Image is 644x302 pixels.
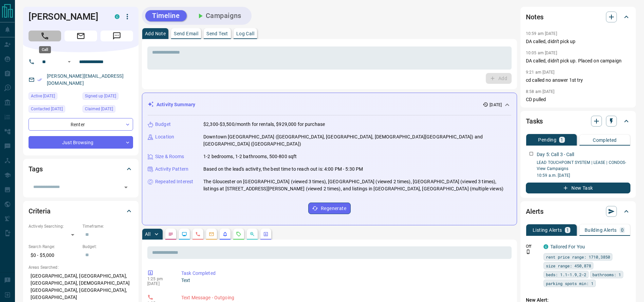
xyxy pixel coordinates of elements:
p: $0 - $5,000 [29,250,79,261]
div: Criteria [29,203,133,219]
p: Pending [538,137,556,142]
div: Sun Nov 08 2020 [82,92,133,102]
p: Downtown [GEOGRAPHIC_DATA] ([GEOGRAPHIC_DATA], [GEOGRAPHIC_DATA], [DEMOGRAPHIC_DATA][GEOGRAPHIC_D... [203,133,511,148]
p: 10:59 a.m. [DATE] [537,172,630,178]
p: 0 [621,228,624,232]
div: Fri Jul 11 2025 [82,105,133,115]
p: The Gloucester on [GEOGRAPHIC_DATA] (viewed 3 times), [GEOGRAPHIC_DATA] (viewed 2 times), [GEOGRA... [203,178,511,192]
div: Renter [29,118,133,131]
span: size range: 450,878 [546,262,591,269]
a: LEAD TOUCHPOINT SYSTEM | LEASE | CONDOS- View Campaigns [537,160,626,171]
p: 9:21 am [DATE] [526,70,555,75]
p: Completed [593,138,617,143]
p: 1-2 bedrooms, 1-2 bathrooms, 500-800 sqft [203,153,297,160]
p: Location [155,133,174,140]
div: condos.ca [115,14,119,19]
svg: Agent Actions [263,231,269,237]
p: Send Email [174,31,198,36]
p: Based on the lead's activity, the best time to reach out is: 4:00 PM - 5:30 PM [203,166,363,173]
div: Activity Summary[DATE] [148,98,511,111]
p: 1 [566,228,569,232]
svg: Listing Alerts [222,231,228,237]
p: DA called, didn't pick up. Placed on campaign [526,57,630,64]
p: Add Note [145,31,166,36]
p: Text Message - Outgoing [181,294,509,301]
span: Signed up [DATE] [85,93,116,99]
svg: Emails [209,231,214,237]
svg: Notes [168,231,173,237]
div: Call [39,46,51,53]
p: DA called, didn't pick up [526,38,630,45]
svg: Push Notification Only [526,249,531,254]
span: Contacted [DATE] [31,106,63,112]
div: Tasks [526,113,630,129]
svg: Lead Browsing Activity [182,231,187,237]
p: All [145,232,150,237]
button: Regenerate [308,203,351,214]
span: rent price range: 1710,3850 [546,253,610,260]
h1: [PERSON_NAME] [29,11,105,22]
p: 1:25 pm [147,277,171,281]
span: beds: 1.1-1.9,2-2 [546,271,586,278]
p: 1 [560,137,563,142]
div: Notes [526,9,630,25]
span: Email [65,31,97,41]
span: parking spots min: 1 [546,280,593,287]
p: Actively Searching: [29,223,79,229]
h2: Alerts [526,206,544,217]
div: condos.ca [544,244,548,249]
button: Open [121,183,131,192]
p: Budget [155,121,171,128]
p: Task Completed [181,270,509,277]
p: $2,300-$3,500/month for rentals, $929,000 for purchase [203,121,325,128]
svg: Email Verified [37,77,42,82]
p: [DATE] [147,281,171,286]
button: Open [65,58,73,66]
p: Listing Alerts [533,228,562,232]
p: Send Text [206,31,228,36]
p: Log Call [236,31,254,36]
p: CD pulled [526,96,630,103]
div: Just Browsing [29,136,133,149]
svg: Calls [195,231,201,237]
h2: Notes [526,12,544,22]
div: Tags [29,161,133,177]
span: Call [29,31,61,41]
svg: Opportunities [250,231,255,237]
div: Fri Oct 10 2025 [29,92,79,102]
h2: Criteria [29,206,51,216]
p: Text [181,277,509,284]
p: Budget: [82,244,133,250]
p: Building Alerts [585,228,617,232]
div: Alerts [526,203,630,220]
p: Activity Pattern [155,166,188,173]
p: 10:05 am [DATE] [526,51,557,55]
p: 10:59 am [DATE] [526,31,557,36]
p: Timeframe: [82,223,133,229]
button: New Task [526,183,630,193]
span: Claimed [DATE] [85,106,113,112]
p: cd called no answer 1st try [526,77,630,84]
p: 8:58 am [DATE] [526,89,555,94]
p: Day 5: Call 3 - Call [537,151,574,158]
a: Tailored For You [550,244,585,249]
p: Areas Searched: [29,264,133,270]
span: Message [100,31,133,41]
p: Search Range: [29,244,79,250]
div: Sat Oct 11 2025 [29,105,79,115]
svg: Requests [236,231,241,237]
p: Size & Rooms [155,153,184,160]
button: Timeline [145,10,187,21]
a: [PERSON_NAME][EMAIL_ADDRESS][DOMAIN_NAME] [47,73,124,86]
h2: Tasks [526,116,543,127]
p: [DATE] [490,102,502,108]
h2: Tags [29,164,42,174]
span: bathrooms: 1 [592,271,621,278]
span: Active [DATE] [31,93,55,99]
button: Campaigns [189,10,248,21]
p: Activity Summary [157,101,195,108]
p: Repeated Interest [155,178,193,185]
p: Off [526,243,539,249]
